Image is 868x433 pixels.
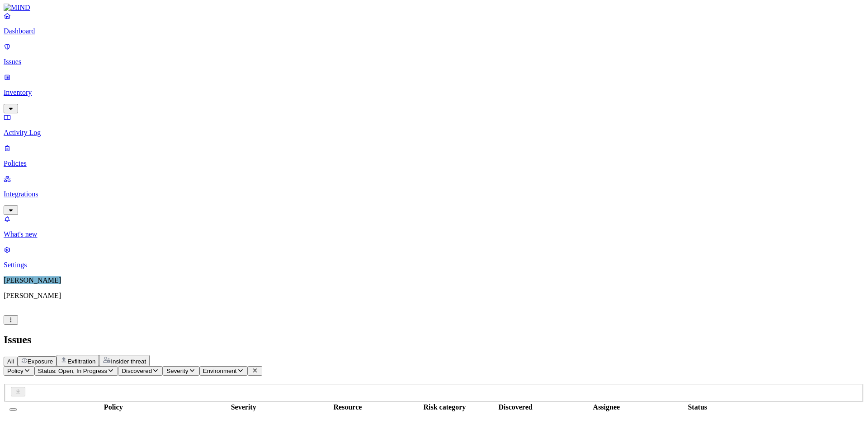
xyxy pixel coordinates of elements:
p: Inventory [4,88,864,97]
p: [PERSON_NAME] [4,292,864,300]
p: Activity Log [4,129,864,137]
div: Risk category [414,403,476,411]
a: What's new [4,215,864,238]
div: Assignee [555,403,657,411]
p: Policies [4,159,864,168]
span: Discovered [122,368,152,374]
p: Settings [4,261,864,269]
span: Exposure [28,358,53,365]
a: Activity Log [4,113,864,137]
span: Exfiltration [67,358,95,365]
a: Integrations [4,175,864,214]
a: MIND [4,4,864,12]
span: All [7,358,14,365]
a: Issues [4,42,864,66]
a: Inventory [4,73,864,112]
a: Policies [4,144,864,168]
div: Resource [283,403,412,411]
span: [PERSON_NAME] [4,276,61,284]
span: Environment [203,368,237,374]
div: Discovered [477,403,553,411]
span: Policy [7,368,24,374]
button: Select all [9,408,17,411]
a: Dashboard [4,12,864,35]
h2: Issues [4,334,864,346]
p: Issues [4,58,864,66]
span: Severity [166,368,188,374]
span: Insider threat [111,358,146,365]
img: MIND [4,4,30,12]
p: What's new [4,230,864,238]
a: Settings [4,246,864,269]
div: Policy [23,403,203,411]
p: Dashboard [4,27,864,35]
span: Status: Open, In Progress [38,368,107,374]
p: Integrations [4,190,864,198]
div: Severity [205,403,281,411]
div: Status [660,403,736,411]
